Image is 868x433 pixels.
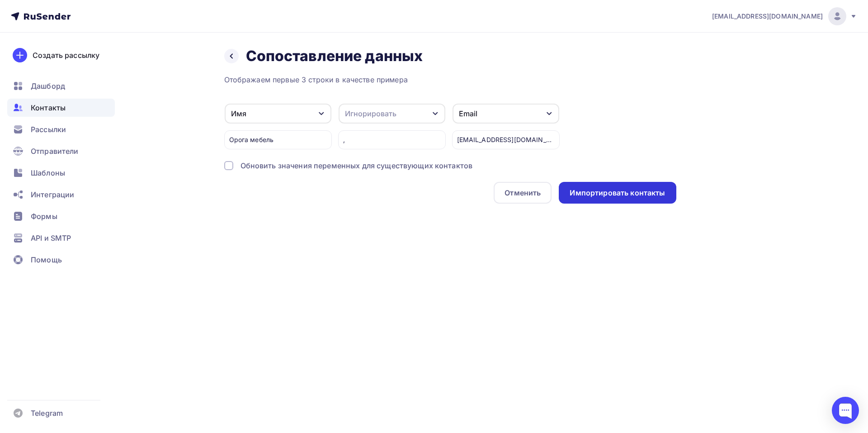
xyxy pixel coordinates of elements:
span: Дашборд [31,81,65,91]
div: Орога мебель [224,130,332,149]
div: Обновить значения переменных для существующих контактов [241,160,473,171]
div: Email [459,108,477,119]
span: Шаблоны [31,167,65,178]
a: Шаблоны [7,164,115,182]
span: Контакты [31,102,66,113]
span: Отправители [31,146,79,157]
div: , [338,130,446,149]
button: Email [452,103,560,124]
span: Рассылки [31,124,66,135]
span: Помощь [31,254,62,265]
div: [EMAIL_ADDRESS][DOMAIN_NAME] [452,130,560,149]
span: Формы [31,211,57,222]
a: Дашборд [7,77,115,95]
div: Отображаем первые 3 строки в качестве примера [224,74,676,85]
a: Контакты [7,99,115,117]
div: Имя [231,108,246,119]
div: Игнорировать [345,108,396,119]
span: API и SMTP [31,233,71,243]
a: [EMAIL_ADDRESS][DOMAIN_NAME] [712,7,857,25]
button: Имя [224,103,332,124]
a: Формы [7,207,115,225]
div: Создать рассылку [33,50,99,61]
span: Telegram [31,408,63,419]
button: Игнорировать [338,103,446,124]
div: Импортировать контакты [570,188,665,198]
div: Отменить [505,187,541,198]
h2: Сопоставление данных [246,47,423,65]
span: Интеграции [31,189,74,200]
a: Рассылки [7,120,115,138]
a: Отправители [7,142,115,160]
span: [EMAIL_ADDRESS][DOMAIN_NAME] [712,12,823,21]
